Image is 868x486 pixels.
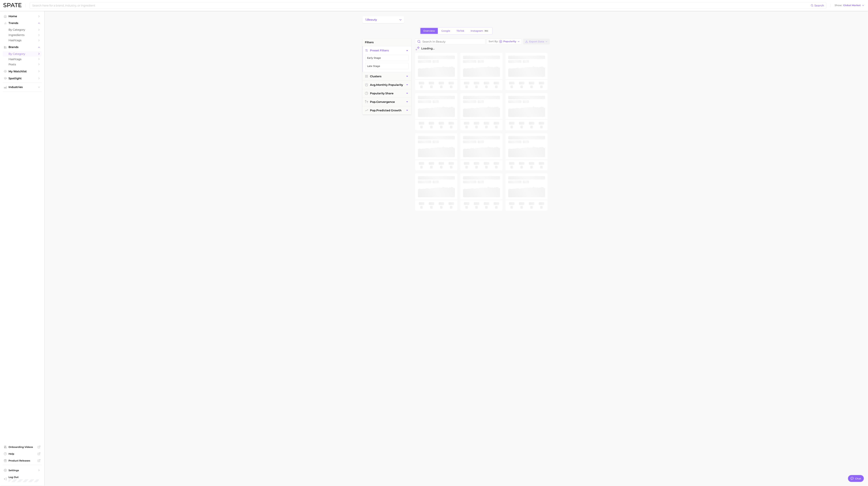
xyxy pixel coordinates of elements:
[468,28,492,34] a: InstagramBeta
[3,475,42,483] a: Log out. Currently logged in with e-mail hannah.kohl@croda.com.
[3,21,42,26] button: Trends
[3,444,42,450] a: Onboarding Videos
[9,469,36,472] span: Settings
[9,86,36,89] span: Industries
[362,46,411,55] button: Preset Filters
[9,459,36,462] span: Product Releases
[370,75,381,78] span: Clusters
[489,41,498,42] span: Sort By
[32,3,811,8] input: Search here for a brand, industry, or ingredient
[454,28,467,34] a: TikTok
[370,49,389,52] span: Preset Filters
[9,15,36,18] span: Home
[441,29,450,32] span: Google
[365,63,409,69] button: Late Stage
[3,62,42,67] a: Posts
[9,52,36,55] span: by Category
[438,28,453,34] a: Google
[9,58,36,61] span: Hashtags
[9,33,36,37] span: Ingredients
[362,89,411,98] button: popularity share
[9,452,36,455] span: Help
[9,77,36,80] span: Spotlight
[529,40,544,43] span: Export Data
[365,18,377,21] span: 1. beauty
[370,83,376,86] abbr: average
[523,39,550,44] button: Export Data
[3,451,42,456] a: Help
[9,28,36,31] span: by Category
[415,39,485,44] input: Search in beauty
[3,14,42,19] a: Home
[362,72,411,81] button: Clusters
[834,3,865,8] button: ShowGlobal Market
[420,28,438,34] a: Overview
[9,445,36,449] span: Onboarding Videos
[3,76,42,81] a: Spotlight
[370,109,401,112] span: predicted growth
[835,4,842,6] span: Show
[3,468,42,473] a: Settings
[362,106,411,115] button: pop.predicted growth
[3,32,42,38] a: Ingredients
[9,46,36,49] span: Brands
[485,29,488,32] span: Beta
[3,45,42,50] button: Brands
[370,100,395,103] span: convergence
[365,40,374,44] span: filters
[471,29,483,32] span: Instagram
[370,92,393,95] span: popularity share
[843,4,861,6] span: Global Market
[815,4,824,7] span: Search
[365,55,409,61] button: Early Stage
[3,27,42,32] a: by Category
[3,38,42,43] a: Hashtags
[3,3,21,7] img: SPATE
[487,39,522,44] button: Sort ByPopularity
[3,85,42,90] button: Industries
[423,29,435,32] span: Overview
[370,83,403,86] span: monthly popularity
[370,109,376,112] abbr: popularity index
[421,47,435,50] span: Loading...
[9,63,36,66] span: Posts
[503,41,516,42] span: Popularity
[9,22,36,25] span: Trends
[362,81,411,89] button: avg.monthly popularity
[3,57,42,62] a: Hashtags
[362,98,411,106] button: pop.convergence
[9,70,36,73] span: My Watchlist
[3,458,42,463] a: Product Releases
[362,16,404,23] button: Change Category
[456,29,464,32] span: TikTok
[3,51,42,57] a: by Category
[9,476,39,479] span: Log Out
[9,39,36,42] span: Hashtags
[370,100,376,103] abbr: popularity index
[3,69,42,74] a: My Watchlist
